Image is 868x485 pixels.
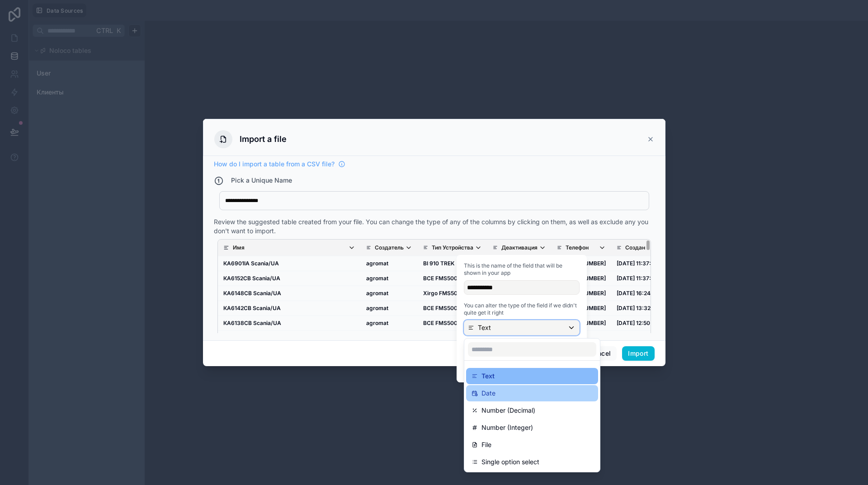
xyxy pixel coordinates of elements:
td: agromat [361,301,418,316]
td: КА6138СВ Scania/UA [218,316,361,331]
td: КА4945ІА Scania/UA [218,331,361,346]
a: How do I import a table from a CSV file? [214,160,345,169]
p: Создатель [375,244,404,251]
td: [DATE] 12:50:12 [611,316,667,331]
td: agromat [361,316,418,331]
td: КА6152СВ Scania/UA [218,271,361,286]
td: BCE FMS500 TACHO [418,301,487,316]
td: BCE FMS500 TACHO [418,271,487,286]
td: BI 910 TREK [418,256,487,271]
p: Date [481,388,495,399]
td: BCE FMS500 TACHO [418,316,487,331]
td: Xirgo FMS500 TACHO [418,286,487,301]
p: Single option select [481,457,539,467]
td: КА6142СВ Scania/UA [218,301,361,316]
p: File [481,439,491,450]
button: Import [622,346,654,361]
td: agromat [361,256,418,271]
td: КА6148СВ Scania/UA [218,286,361,301]
td: [DATE] 11:37:44 [611,271,667,286]
p: Тип Устройства [432,244,473,251]
div: Review the suggested table created from your file. You can change the type of any of the columns ... [214,217,655,235]
td: [DATE] 11:37:27 [611,256,667,271]
td: agromat [361,271,418,286]
p: Number (Decimal) [481,405,535,416]
h4: Pick a Unique Name [231,176,292,186]
p: Text [481,371,495,381]
p: Телефон [566,244,589,251]
td: [DATE] 16:24:24 [611,286,667,301]
div: scrollable content [218,240,651,347]
h3: Import a file [240,133,287,146]
span: How do I import a table from a CSV file? [214,160,335,169]
td: BI 910 TREK [418,331,487,346]
p: Number (Integer) [481,422,533,433]
p: Создан [625,244,645,251]
td: КА6901ІА Scania/UA [218,256,361,271]
p: Имя [233,244,245,251]
td: [DATE] 16:24:57 [611,331,667,346]
p: Деактивация [501,244,538,251]
td: agromat [361,286,418,301]
td: agromat [361,331,418,346]
td: [DATE] 13:32:57 [611,301,667,316]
